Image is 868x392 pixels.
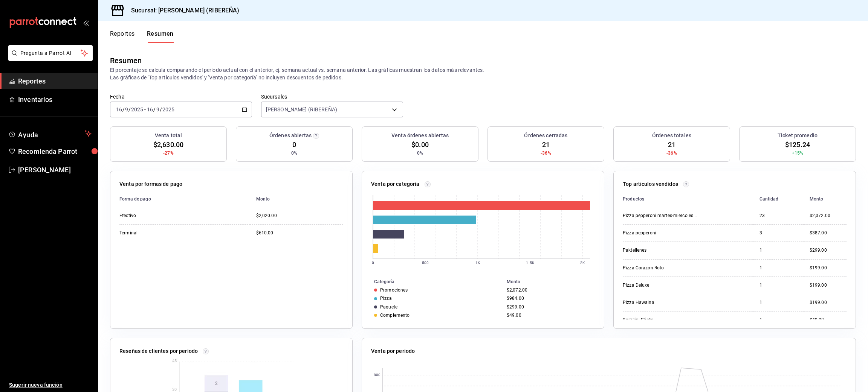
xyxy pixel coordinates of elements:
[256,230,343,236] div: $610.00
[623,299,698,306] div: Pizza Hawaina
[810,230,847,236] div: $387.00
[380,296,392,301] div: Pizza
[380,304,397,310] div: Paquete
[374,373,381,377] text: 800
[119,347,198,355] p: Reseñas de clientes por periodo
[261,94,403,99] label: Sucursales
[810,265,847,271] div: $199.00
[623,230,698,236] div: Pizza pepperoni
[623,180,678,188] p: Top artículos vendidos
[153,106,156,112] span: /
[160,106,162,112] span: /
[810,282,847,289] div: $199.00
[131,106,144,112] input: ----
[623,213,698,219] div: Pizza pepperoni martes-miercoles 89
[759,317,798,323] div: 1
[371,347,415,355] p: Venta por periodo
[153,140,183,150] span: $2,630.00
[526,261,534,265] text: 1.5K
[125,106,128,112] input: --
[122,106,125,112] span: /
[110,30,174,43] div: navigation tabs
[269,132,312,140] h3: Órdenes abiertas
[18,165,92,175] span: [PERSON_NAME]
[759,213,798,219] div: 23
[162,106,175,112] input: ----
[541,150,551,156] span: -36%
[792,150,804,156] span: +15%
[652,132,691,140] h3: Órdenes totales
[524,132,567,140] h3: Órdenes cerradas
[759,247,798,254] div: 1
[144,106,146,112] span: -
[759,265,798,271] div: 1
[504,278,604,286] th: Monto
[372,261,374,265] text: 0
[125,6,239,15] h3: Sucursal: [PERSON_NAME] (RIBEREÑA)
[110,55,142,66] div: Resumen
[147,30,174,43] button: Resumen
[668,140,675,150] span: 21
[623,191,753,207] th: Productos
[18,129,82,138] span: Ayuda
[623,282,698,289] div: Pizza Deluxe
[391,132,449,140] h3: Venta órdenes abiertas
[119,180,182,188] p: Venta por formas de pago
[9,381,92,389] span: Sugerir nueva función
[422,261,429,265] text: 500
[623,247,698,254] div: Paktellenes
[18,146,92,156] span: Recomienda Parrot
[623,265,698,271] div: Pizza Corazon Roto
[250,191,343,207] th: Monto
[380,287,408,293] div: Promociones
[110,30,135,43] button: Reportes
[119,213,195,219] div: Efectivo
[147,106,153,112] input: --
[110,66,856,81] p: El porcentaje se calcula comparando el período actual con el anterior, ej. semana actual vs. sema...
[110,94,252,99] label: Fecha
[128,106,131,112] span: /
[163,150,174,156] span: -27%
[155,132,182,140] h3: Venta total
[785,140,810,150] span: $125.24
[759,230,798,236] div: 3
[753,191,804,207] th: Cantidad
[20,49,81,57] span: Pregunta a Parrot AI
[475,261,480,265] text: 1K
[804,191,847,207] th: Monto
[411,140,429,150] span: $0.00
[778,132,818,140] h3: Ticket promedio
[292,140,296,150] span: 0
[83,20,89,26] button: open_drawer_menu
[580,261,585,265] text: 2K
[18,76,92,86] span: Reportes
[18,94,92,105] span: Inventarios
[759,299,798,306] div: 1
[507,313,592,318] div: $49.00
[507,304,592,310] div: $299.00
[542,140,550,150] span: 21
[362,278,504,286] th: Categoría
[810,247,847,254] div: $299.00
[371,180,420,188] p: Venta por categoría
[266,106,337,113] span: [PERSON_NAME] (RIBEREÑA)
[507,296,592,301] div: $984.00
[623,317,698,323] div: Karzzini Sticks
[810,213,847,219] div: $2,072.00
[256,213,343,219] div: $2,020.00
[119,230,195,236] div: Terminal
[380,313,410,318] div: Complemento
[5,55,93,62] a: Pregunta a Parrot AI
[810,317,847,323] div: $49.00
[291,150,297,156] span: 0%
[156,106,160,112] input: --
[417,150,423,156] span: 0%
[759,282,798,289] div: 1
[507,287,592,293] div: $2,072.00
[8,45,93,61] button: Pregunta a Parrot AI
[666,150,677,156] span: -36%
[810,299,847,306] div: $199.00
[119,191,250,207] th: Forma de pago
[116,106,122,112] input: --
